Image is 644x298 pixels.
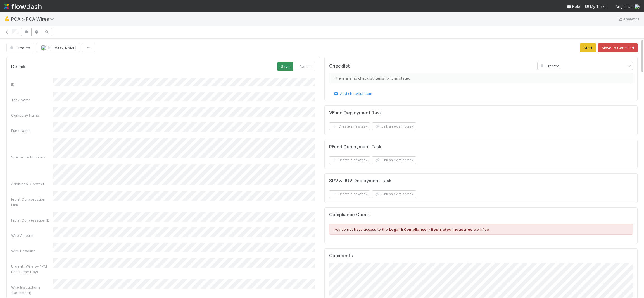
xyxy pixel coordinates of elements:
h5: RFund Deployment Task [329,144,382,150]
a: Add checklist item [333,91,372,96]
button: Save [277,62,293,71]
button: Link an existingtask [372,190,416,198]
span: Created [539,64,559,68]
div: Company Name [11,112,53,118]
img: avatar_55b415e2-df6a-4422-95b4-4512075a58f2.png [41,45,46,51]
div: Urgent (Wire by 1PM PST Same Day) [11,263,53,275]
h5: Details [11,64,27,69]
div: Wire Deadline [11,248,53,254]
h5: SPV & RUV Deployment Task [329,178,392,184]
h5: VFund Deployment Task [329,110,382,116]
button: Link an existingtask [372,122,416,130]
div: You do not have access to the workflow. [329,224,633,235]
div: Front Conversation ID [11,217,53,223]
button: Create a newtask [329,190,370,198]
span: Created [9,45,30,50]
span: [PERSON_NAME] [48,45,76,50]
a: My Tasks [584,4,607,9]
div: Help [567,4,580,9]
span: AngelList [616,4,632,9]
img: avatar_2bce2475-05ee-46d3-9413-d3901f5fa03f.png [634,4,640,9]
div: Additional Context [11,181,53,187]
div: Fund Name [11,128,53,133]
button: Link an existingtask [372,156,416,164]
div: Special Instructions [11,154,53,160]
span: PCA > PCA Wires [11,16,57,22]
a: Analytics [617,16,640,22]
button: Created [6,43,34,52]
button: Cancel [296,62,315,71]
h5: Compliance Check [329,212,633,218]
button: Move to Canceled [598,43,638,52]
h5: Comments [329,253,633,259]
button: Create a newtask [329,156,370,164]
span: My Tasks [584,4,607,9]
div: There are no checklist items for this stage. [329,73,633,83]
h5: Checklist [329,63,350,69]
div: Front Conversation Link [11,196,53,208]
button: Create a newtask [329,122,370,130]
img: logo-inverted-e16ddd16eac7371096b0.svg [4,2,42,11]
div: ID [11,82,53,87]
div: Task Name [11,97,53,103]
span: 💪 [4,16,10,21]
a: Legal & Compliance > Restricted Industries [389,227,472,232]
div: Wire Instructions (Document) [11,284,53,295]
button: [PERSON_NAME] [36,43,80,52]
button: Start [580,43,596,52]
div: Wire Amount [11,233,53,238]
